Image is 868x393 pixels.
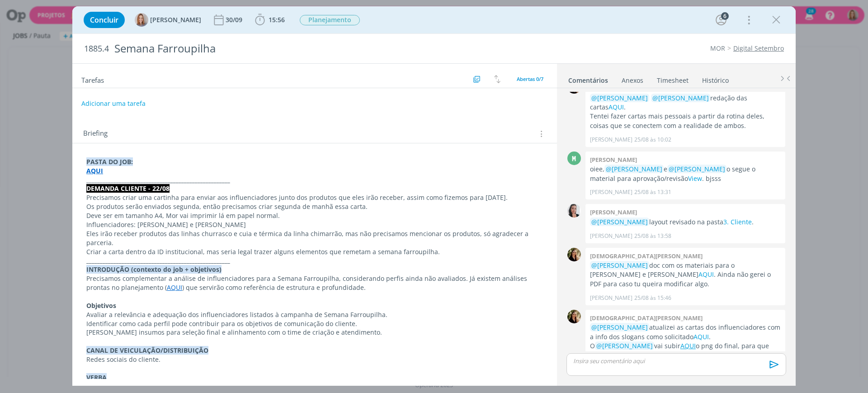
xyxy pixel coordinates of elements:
[652,94,709,102] span: @[PERSON_NAME]
[86,256,230,265] strong: _____________________________________________________
[723,218,752,226] a: 3. Cliente
[86,175,230,184] strong: _____________________________________________________
[590,232,632,240] p: [PERSON_NAME]
[86,274,543,292] p: Precisamos complementar a análise de influenciadores para a Semana Farroupilha, considerando perf...
[84,12,125,28] button: Concluir
[702,72,729,85] a: Histórico
[86,265,222,274] strong: INTRODUÇÃO (contexto do job + objetivos)
[517,76,543,82] span: Abertas 0/7
[634,136,671,144] span: 25/08 às 10:02
[86,247,543,256] p: Criar a carta dentro da ID institucional, mas seria legal trazer alguns elementos que remetam a s...
[86,166,103,175] a: AQUI
[567,152,581,165] div: M
[567,310,581,323] img: C
[86,355,543,364] p: Redes sociais do cliente.
[733,44,784,52] a: Digital Setembro
[299,14,360,26] button: Planejamento
[721,12,729,20] div: 6
[634,188,671,196] span: 25/08 às 13:31
[86,211,543,220] p: Deve ser em tamanho A4, Mor vai imprimir lá em papel normal.
[111,38,489,60] div: Semana Farroupilha
[698,270,714,279] a: AQUI
[590,94,781,112] p: redação das cartas .
[591,94,648,102] span: @[PERSON_NAME]
[81,74,104,85] span: Tarefas
[81,95,146,112] button: Adicionar uma tarefa
[269,15,285,24] span: 15:56
[86,319,543,328] p: Identificar como cada perfil pode contribuir para os objetivos de comunicação do cliente.
[86,301,116,310] strong: Objetivos
[591,261,648,270] span: @[PERSON_NAME]
[253,13,287,27] button: 15:56
[590,112,781,130] p: Tentei fazer cartas mais pessoais a partir da rotina deles, coisas que se conectem com a realidad...
[591,323,648,331] span: @[PERSON_NAME]
[622,76,643,85] div: Anexos
[590,188,632,196] p: [PERSON_NAME]
[606,165,662,173] span: @[PERSON_NAME]
[634,232,671,240] span: 25/08 às 13:58
[167,283,182,292] a: AQUI
[86,328,543,337] p: [PERSON_NAME] insumos para seleção final e alinhamento com o time de criação e atendimento.
[669,165,725,173] span: @[PERSON_NAME]
[688,174,702,183] a: View
[590,208,637,216] b: [PERSON_NAME]
[86,157,133,166] strong: PASTA DO JOB:
[596,341,653,350] span: @[PERSON_NAME]
[590,136,632,144] p: [PERSON_NAME]
[86,373,107,382] strong: VERBA
[590,261,781,289] p: doc com os materiais para o [PERSON_NAME] e [PERSON_NAME] . Ainda não gerei o PDF para caso tu qu...
[710,44,725,52] a: MOR
[300,15,360,25] span: Planejamento
[86,229,543,247] p: Eles irão receber produtos das linhas churrasco e cuia e térmica da linha chimarrão, mas não prec...
[634,294,671,302] span: 25/08 às 15:46
[590,252,703,260] b: [DEMOGRAPHIC_DATA][PERSON_NAME]
[226,17,244,23] div: 30/09
[90,16,118,24] span: Concluir
[150,17,201,23] span: [PERSON_NAME]
[84,44,109,54] span: 1885.4
[590,294,632,302] p: [PERSON_NAME]
[590,314,703,322] b: [DEMOGRAPHIC_DATA][PERSON_NAME]
[590,165,781,183] p: oiee, e o segue o material para aprovação/revisão . bjsss
[86,202,543,211] p: Os produtos serão enviados segunda, então precisamos criar segunda de manhã essa carta.
[83,128,108,140] span: Briefing
[567,248,581,261] img: C
[135,13,201,27] button: A[PERSON_NAME]
[693,332,709,341] a: AQUI
[609,103,624,111] a: AQUI
[680,341,696,350] a: AQUI
[714,13,728,27] button: 6
[86,184,170,193] strong: DEMANDA CLIENTE - 22/08
[568,72,609,85] a: Comentários
[590,323,781,360] p: atualizei as cartas dos influenciadores com a info dos slogans como solicitado . O vai subir o pn...
[590,156,637,164] b: [PERSON_NAME]
[135,13,148,27] img: A
[591,218,648,226] span: @[PERSON_NAME]
[86,220,543,229] p: Influenciadores: [PERSON_NAME] e [PERSON_NAME]
[86,310,543,319] p: Avaliar a relevância e adequação dos influenciadores listados à campanha de Semana Farroupilha.
[494,75,500,83] img: arrow-down-up.svg
[86,193,543,202] p: Precisamos criar uma cartinha para enviar aos influenciadores junto dos produtos que eles irão re...
[86,346,208,355] strong: CANAL DE VEICULAÇÃO/DISTRIBUIÇÃO
[656,72,689,85] a: Timesheet
[72,6,796,386] div: dialog
[590,218,781,227] p: layout revisado na pasta .
[567,204,581,218] img: C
